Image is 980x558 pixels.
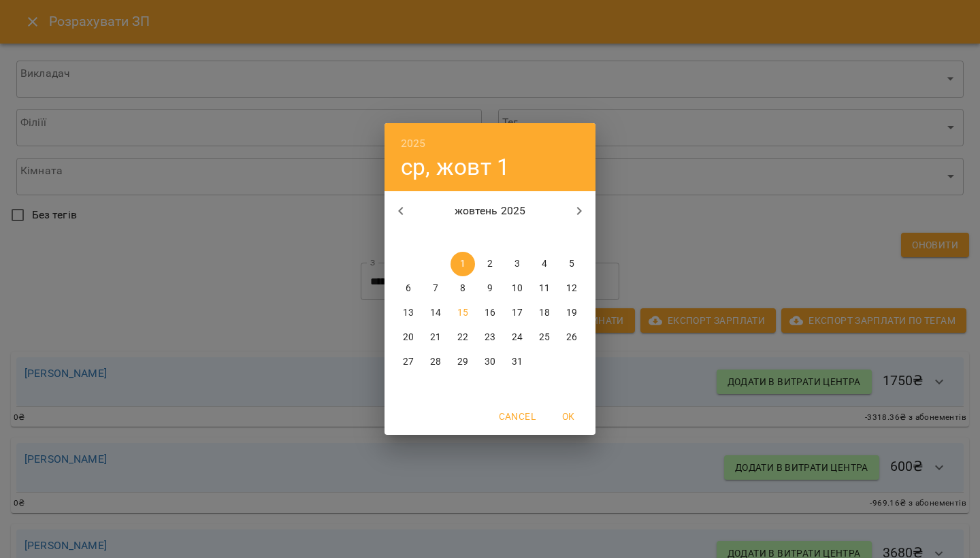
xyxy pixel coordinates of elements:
[532,231,557,245] span: сб
[566,282,577,295] p: 12
[485,355,495,369] p: 30
[505,301,529,325] button: 17
[532,252,557,276] button: 4
[559,276,584,301] button: 12
[451,301,475,325] button: 15
[423,276,448,301] button: 7
[430,306,441,320] p: 14
[532,325,557,350] button: 25
[396,301,421,325] button: 13
[396,276,421,301] button: 6
[423,231,448,245] span: вт
[487,282,493,295] p: 9
[539,331,550,344] p: 25
[451,325,475,350] button: 22
[566,331,577,344] p: 26
[396,350,421,374] button: 27
[478,231,502,245] span: чт
[403,306,414,320] p: 13
[423,350,448,374] button: 28
[478,301,502,325] button: 16
[559,301,584,325] button: 19
[460,257,465,271] p: 1
[539,282,550,295] p: 11
[487,257,493,271] p: 2
[546,404,590,429] button: OK
[433,282,438,295] p: 7
[505,231,529,245] span: пт
[478,325,502,350] button: 23
[423,301,448,325] button: 14
[559,231,584,245] span: нд
[499,408,536,425] span: Cancel
[430,355,441,369] p: 28
[485,306,495,320] p: 16
[417,203,563,219] p: жовтень 2025
[423,325,448,350] button: 21
[396,231,421,245] span: пн
[505,252,529,276] button: 3
[451,252,475,276] button: 1
[505,276,529,301] button: 10
[532,301,557,325] button: 18
[512,306,523,320] p: 17
[396,325,421,350] button: 20
[485,331,495,344] p: 23
[566,306,577,320] p: 19
[457,355,468,369] p: 29
[569,257,574,271] p: 5
[512,331,523,344] p: 24
[539,306,550,320] p: 18
[532,276,557,301] button: 11
[559,325,584,350] button: 26
[457,331,468,344] p: 22
[478,252,502,276] button: 2
[512,282,523,295] p: 10
[457,306,468,320] p: 15
[451,231,475,245] span: ср
[478,350,502,374] button: 30
[512,355,523,369] p: 31
[430,331,441,344] p: 21
[559,252,584,276] button: 5
[505,325,529,350] button: 24
[406,282,411,295] p: 6
[451,276,475,301] button: 8
[403,355,414,369] p: 27
[493,404,541,429] button: Cancel
[542,257,547,271] p: 4
[478,276,502,301] button: 9
[514,257,520,271] p: 3
[460,282,465,295] p: 8
[451,350,475,374] button: 29
[505,350,529,374] button: 31
[403,331,414,344] p: 20
[401,153,510,181] button: ср, жовт 1
[552,408,585,425] span: OK
[401,134,426,153] button: 2025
